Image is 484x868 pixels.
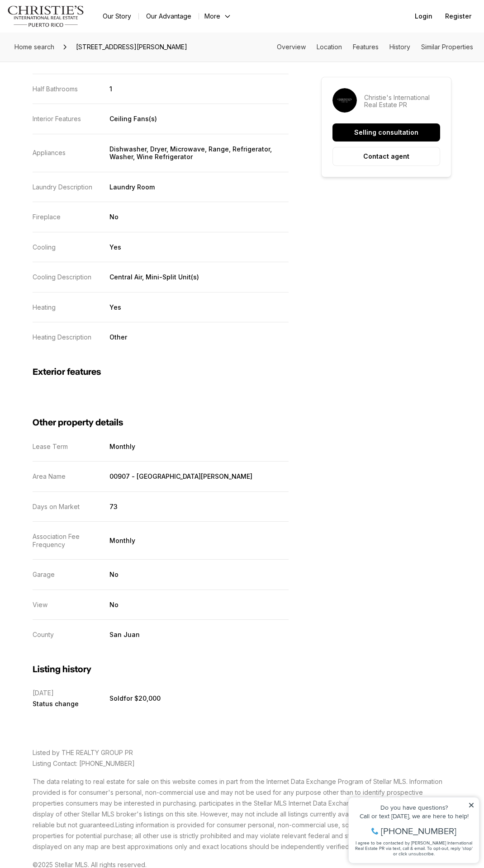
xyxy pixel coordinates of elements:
[33,778,442,829] span: The data relating to real estate for sale on this website comes in part from the Internet Data Ex...
[109,115,157,123] p: Ceiling Fans(s)
[33,417,289,428] h3: Other property details
[389,43,410,51] a: Skip to: History
[353,43,379,51] a: Skip to: Features
[33,821,439,850] span: Listing information is provided for consumer personal, non-commercial use, solely to identify pot...
[317,43,342,51] a: Skip to: Location
[363,153,409,160] p: Contact agent
[440,7,477,25] button: Register
[33,273,91,281] p: Cooling Description
[109,631,140,638] p: San Juan
[33,503,80,510] p: Days on Market
[109,694,161,702] span: Sold
[33,571,55,578] p: Garage
[415,13,432,20] span: Login
[33,333,91,341] p: Heating Description
[33,183,92,191] p: Laundry Description
[445,13,471,20] span: Register
[354,129,418,136] p: Selling consultation
[33,689,109,697] span: [DATE]
[11,56,129,73] span: I agree to be contacted by [PERSON_NAME] International Real Estate PR via text, call & email. To ...
[109,333,127,341] p: Other
[409,7,438,25] button: Login
[199,10,237,23] button: More
[9,20,131,27] div: Do you have questions?
[33,115,81,123] p: Interior Features
[14,43,54,51] span: Home search
[109,537,135,544] p: Monthly
[33,85,78,93] p: Half Bathrooms
[33,631,54,638] p: County
[109,472,252,480] p: 00907 - [GEOGRAPHIC_DATA][PERSON_NAME]
[109,183,155,191] p: Laundry Room
[364,94,440,108] p: Christie's International Real Estate PR
[72,40,191,54] span: [STREET_ADDRESS][PERSON_NAME]
[123,694,161,702] span: for $20,000
[37,42,113,52] span: [PHONE_NUMBER]
[33,149,66,156] p: Appliances
[109,601,119,609] p: No
[33,664,289,675] h3: Listing history
[109,213,119,221] p: No
[9,29,131,35] div: Call or text [DATE], we are here to help!
[33,472,66,480] p: Area Name
[11,40,58,54] a: Home search
[109,303,121,311] p: Yes
[332,147,440,166] button: Contact agent
[33,700,109,708] span: Status change
[33,367,289,377] h3: Exterior features
[277,43,306,51] a: Skip to: Overview
[109,273,199,281] p: Central Air, Mini-Split Unit(s)
[109,503,118,510] p: 73
[109,571,119,578] p: No
[109,443,135,450] p: Monthly
[332,123,440,142] button: Selling consultation
[277,43,473,51] nav: Page section menu
[421,43,473,51] a: Skip to: Similar Properties
[109,145,272,161] p: Dishwasher, Dryer, Microwave, Range, Refrigerator, Washer, Wine Refrigerator
[33,213,61,221] p: Fireplace
[33,749,133,756] span: Listed by THE REALTY GROUP PR
[33,303,56,311] p: Heating
[33,443,68,450] p: Lease Term
[33,243,56,251] p: Cooling
[109,243,121,251] p: Yes
[109,85,112,93] p: 1
[139,10,199,23] a: Our Advantage
[33,601,47,609] p: View
[7,5,85,27] img: logo
[95,10,138,23] a: Our Story
[33,759,135,767] span: Listing Contact: [PHONE_NUMBER]
[33,533,80,548] p: Association Fee Frequency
